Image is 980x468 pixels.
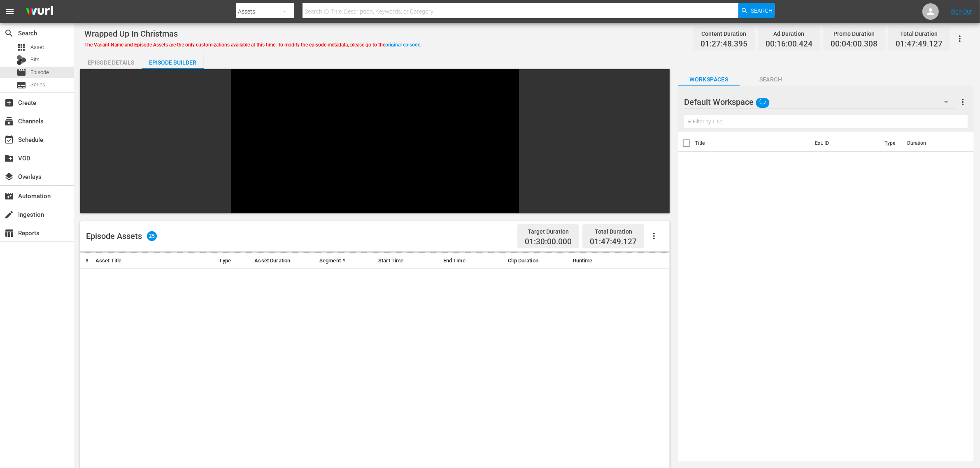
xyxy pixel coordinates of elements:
[525,226,572,237] div: Target Duration
[831,39,878,49] span: 00:04:00.308
[880,132,902,155] th: Type
[590,237,637,246] span: 01:47:49.127
[375,253,440,269] th: Start Time
[684,90,956,114] div: Default Workspace
[701,39,747,49] span: 01:27:48.395
[84,29,178,39] span: Wrapped Up In Christmas
[385,42,420,48] a: original episode
[30,81,45,89] span: Series
[896,28,943,39] div: Total Duration
[958,92,968,112] button: more_vert
[4,28,14,38] span: Search
[142,53,204,72] div: Episode Builder
[701,28,747,39] div: Content Duration
[86,231,157,241] div: Episode Assets
[147,231,157,241] span: 25
[738,3,775,18] button: Search
[30,43,44,51] span: Asset
[751,3,773,18] span: Search
[142,53,204,69] button: Episode Builder
[80,253,92,269] th: #
[80,53,142,72] div: Episode Details
[84,42,421,48] span: The Variant Name and Episode Assets are the only customizations available at this time. To modify...
[4,153,14,163] span: VOD
[831,28,878,39] div: Promo Duration
[30,68,49,76] span: Episode
[4,135,14,145] span: Schedule
[16,55,26,65] div: Bits
[4,98,14,108] span: Create
[695,132,810,155] th: Title
[678,74,740,85] span: Workspaces
[896,39,943,49] span: 01:47:49.127
[525,237,572,247] span: 01:30:00.000
[316,253,375,269] th: Segment #
[16,42,26,52] span: Asset
[30,56,40,64] span: Bits
[216,253,251,269] th: Type
[92,253,193,269] th: Asset Title
[4,116,14,126] span: Channels
[766,28,812,39] div: Ad Duration
[505,253,570,269] th: Clip Duration
[4,210,14,220] span: Ingestion
[766,39,812,49] span: 00:16:00.424
[4,228,14,238] span: Reports
[4,191,14,201] span: Automation
[740,74,801,85] span: Search
[80,53,142,69] button: Episode Details
[20,2,59,21] img: ans4CAIJ8jUAAAAAAAAAAAAAAAAAAAAAAAAgQb4GAAAAAAAAAAAAAAAAAAAAAAAAJMjXAAAAAAAAAAAAAAAAAAAAAAAAgAT5G...
[16,80,26,90] span: Series
[958,97,968,107] span: more_vert
[251,253,316,269] th: Asset Duration
[5,7,15,16] span: menu
[440,253,505,269] th: End Time
[810,132,880,155] th: Ext. ID
[902,132,952,155] th: Duration
[16,67,26,77] span: Episode
[4,172,14,182] span: Overlays
[570,253,635,269] th: Runtime
[590,226,637,237] div: Total Duration
[951,8,972,15] a: Sign Out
